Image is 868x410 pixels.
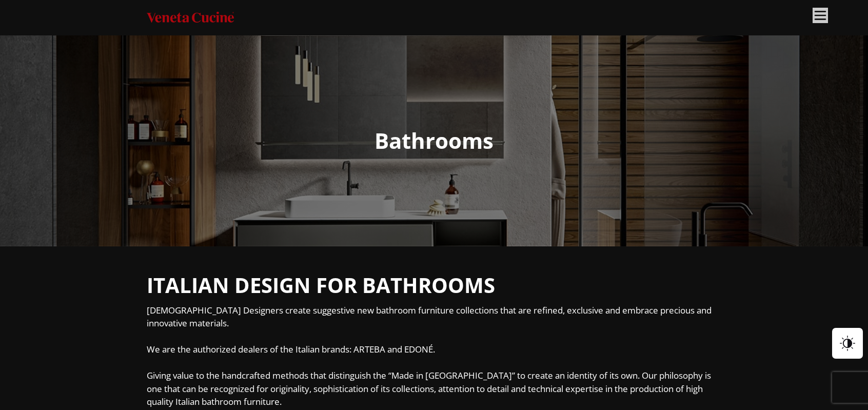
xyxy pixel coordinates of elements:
[147,369,721,408] p: Giving value to the handcrafted methods that distinguish the “Made in [GEOGRAPHIC_DATA]” to creat...
[147,343,721,356] p: We are the authorized dealers of the Italian brands: ARTEBA and EDONÉ.
[147,267,495,304] h2: ITALIAN DESIGN FOR BATHROOMS
[147,10,234,25] img: Veneta Cucine USA
[813,8,828,23] img: burger-menu-svgrepo-com-30x30.jpg
[147,304,721,330] p: [DEMOGRAPHIC_DATA] Designers create suggestive new bathroom furniture collections that are refine...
